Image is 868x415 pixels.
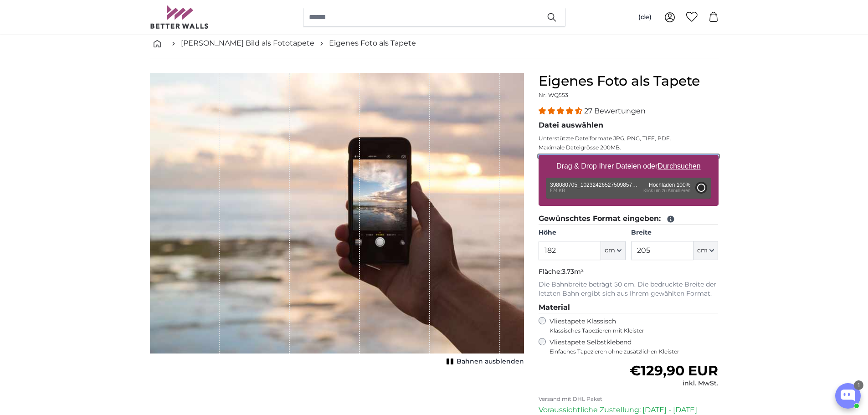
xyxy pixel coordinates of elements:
[181,38,314,49] a: [PERSON_NAME] Bild als Fototapete
[550,338,719,355] label: Vliestapete Selbstklebend
[835,383,861,409] button: Open chatbox
[539,107,584,115] span: 4.41 stars
[584,107,646,115] span: 27 Bewertungen
[539,302,719,313] legend: Material
[854,380,863,390] div: 1
[630,379,718,388] div: inkl. MwSt.
[605,246,615,255] span: cm
[539,228,626,237] label: Höhe
[539,213,719,225] legend: Gewünschtes Format eingeben:
[539,135,719,142] p: Unterstützte Dateiformate JPG, PNG, TIFF, PDF.
[539,144,719,151] p: Maximale Dateigrösse 200MB.
[693,241,718,260] button: cm
[457,357,524,366] span: Bahnen ausblenden
[539,280,719,298] p: Die Bahnbreite beträgt 50 cm. Die bedruckte Breite der letzten Bahn ergibt sich aus Ihrem gewählt...
[550,317,711,334] label: Vliestapete Klassisch
[539,73,719,89] h1: Eigenes Foto als Tapete
[550,327,711,334] span: Klassisches Tapezieren mit Kleister
[539,92,568,98] span: Nr. WQ553
[539,267,719,277] p: Fläche:
[553,157,704,175] label: Drag & Drop Ihrer Dateien oder
[150,73,524,368] div: 1 of 1
[539,120,719,131] legend: Datei auswählen
[539,395,719,403] p: Versand mit DHL Paket
[562,267,584,276] span: 3.73m²
[631,228,718,237] label: Breite
[329,38,416,49] a: Eigenes Foto als Tapete
[150,5,209,29] img: Betterwalls
[630,362,718,379] span: €129,90 EUR
[601,241,626,260] button: cm
[631,9,659,26] button: (de)
[697,246,708,255] span: cm
[444,355,524,368] button: Bahnen ausblenden
[657,162,700,170] u: Durchsuchen
[150,29,719,58] nav: breadcrumbs
[550,348,719,355] span: Einfaches Tapezieren ohne zusätzlichen Kleister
